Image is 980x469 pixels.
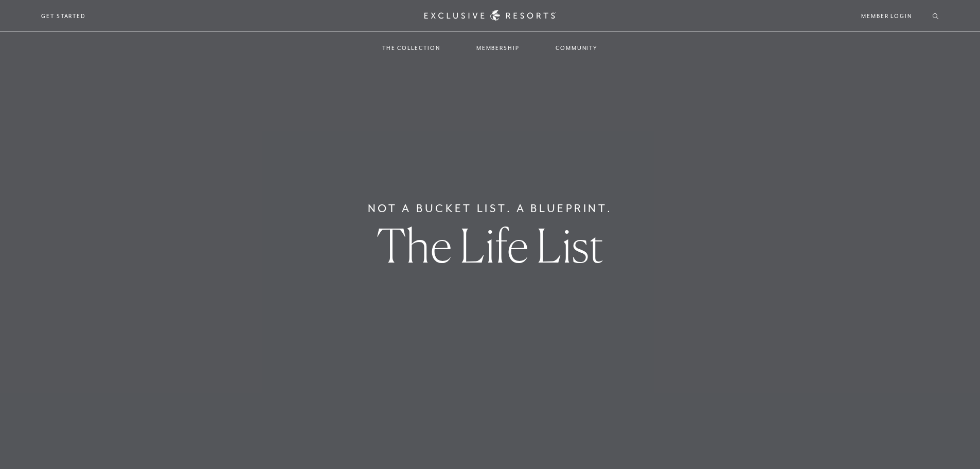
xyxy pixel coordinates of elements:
a: Membership [466,33,530,63]
h6: Not a bucket list. A blueprint. [368,200,613,217]
a: The Collection [372,33,451,63]
a: Community [545,33,608,63]
a: Member Login [861,11,912,21]
a: Get Started [41,11,86,21]
h1: The Life List [377,222,604,269]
